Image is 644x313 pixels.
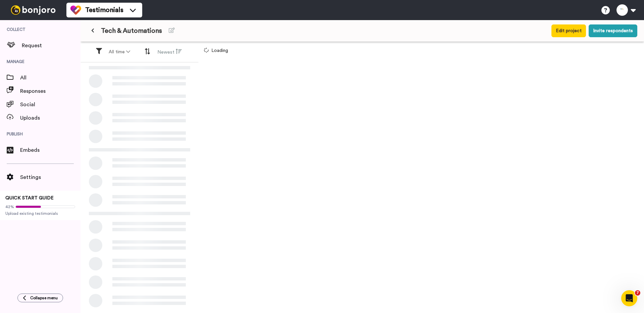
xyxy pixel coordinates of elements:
[5,204,14,209] span: 42%
[17,294,63,302] button: Collapse menu
[30,295,58,301] span: Collapse menu
[5,196,54,200] span: QUICK START GUIDE
[589,24,637,37] button: Invite respondents
[22,42,80,50] span: Request
[20,74,80,82] span: All
[20,87,80,95] span: Responses
[20,101,80,109] span: Social
[621,290,637,306] iframe: Intercom live chat
[105,46,134,58] button: All time
[153,46,186,58] button: Newest
[20,114,80,122] span: Uploads
[8,5,58,15] img: bj-logo-header-white.svg
[20,146,80,154] span: Embeds
[551,24,586,37] button: Edit project
[20,173,80,181] span: Settings
[70,5,81,15] img: tm-color.svg
[635,290,640,296] span: 7
[85,5,123,15] span: Testimonials
[5,211,75,216] span: Upload existing testimonials
[101,26,162,36] span: Tech & Automations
